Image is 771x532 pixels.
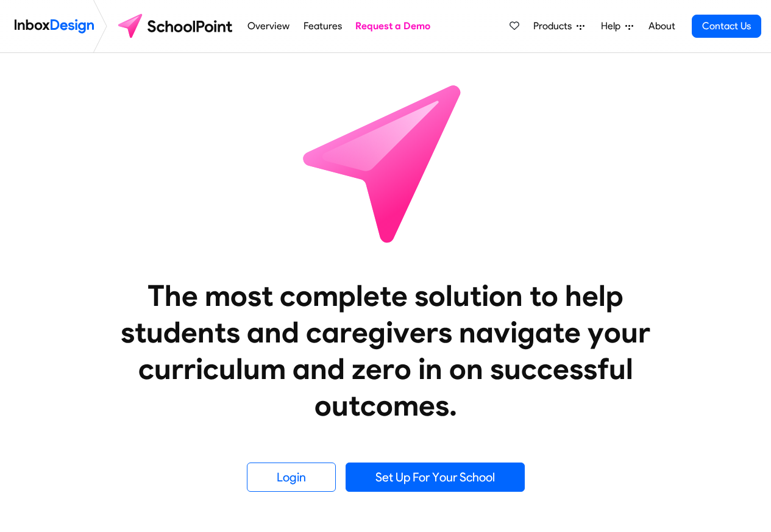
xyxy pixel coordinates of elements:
[96,277,675,424] heading: The most complete solution to help students and caregivers navigate your curriculum and zero in o...
[244,14,293,38] a: Overview
[346,463,525,492] a: Set Up For Your School
[300,14,345,38] a: Features
[112,12,241,41] img: schoolpoint logo
[596,14,638,38] a: Help
[533,19,577,34] span: Products
[528,14,589,38] a: Products
[352,14,434,38] a: Request a Demo
[247,463,336,492] a: Login
[645,14,678,38] a: About
[601,19,625,34] span: Help
[276,53,496,272] img: icon_schoolpoint.svg
[692,15,761,38] a: Contact Us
